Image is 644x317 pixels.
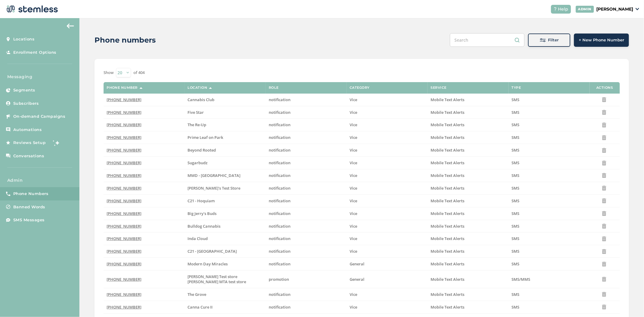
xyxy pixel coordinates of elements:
[350,304,357,310] span: Vice
[512,211,587,216] label: SMS
[107,86,138,90] label: Phone number
[431,122,505,127] label: Mobile Text Alerts
[431,110,464,115] span: Mobile Text Alerts
[512,305,587,310] label: SMS
[512,110,587,115] label: SMS
[187,305,262,310] label: Canna Cure II
[187,236,262,241] label: Inda Cloud
[13,50,56,56] span: Enrollment Options
[431,186,505,191] label: Mobile Text Alerts
[209,87,212,89] img: icon-sort-1e1d7615.svg
[269,97,290,102] span: notification
[574,34,629,47] button: + New Phone Number
[558,6,569,12] span: Help
[269,305,344,310] label: notification
[590,82,620,94] th: Actions
[13,153,44,159] span: Conversations
[512,223,520,229] span: SMS
[431,305,505,310] label: Mobile Text Alerts
[107,223,141,229] span: [PHONE_NUMBER]
[431,148,505,153] label: Mobile Text Alerts
[350,110,425,115] label: Vice
[512,173,587,178] label: SMS
[269,135,344,140] label: notification
[107,198,141,203] span: [PHONE_NUMBER]
[350,292,425,297] label: Vice
[107,135,181,140] label: (979) 216-3611
[431,135,505,140] label: Mobile Text Alerts
[107,160,141,165] span: [PHONE_NUMBER]
[431,198,505,203] label: Mobile Text Alerts
[269,236,344,241] label: notification
[269,185,290,191] span: notification
[269,110,290,115] span: notification
[187,135,262,140] label: Prime Leaf on Park
[107,160,181,165] label: (970) 718-5678
[553,7,557,11] img: icon-help-white-03924b79.svg
[512,261,587,267] label: SMS
[269,86,279,90] label: Role
[350,211,357,216] span: Vice
[512,292,520,297] span: SMS
[512,147,520,153] span: SMS
[512,304,520,310] span: SMS
[512,277,530,282] span: SMS/MMS
[350,248,357,254] span: Vice
[350,185,357,191] span: Vice
[350,277,425,282] label: General
[350,211,425,216] label: Vice
[512,122,520,127] span: SMS
[636,8,639,10] img: icon_down-arrow-small-66adaf34.svg
[350,135,357,140] span: Vice
[187,198,262,203] label: C21 - Hoquiam
[431,122,464,127] span: Mobile Text Alerts
[350,160,357,165] span: Vice
[187,186,262,191] label: Brian's Test Store
[431,110,505,115] label: Mobile Text Alerts
[107,304,141,310] span: [PHONE_NUMBER]
[269,198,344,203] label: notification
[512,148,587,153] label: SMS
[269,160,290,165] span: notification
[431,211,505,216] label: Mobile Text Alerts
[431,261,464,267] span: Mobile Text Alerts
[431,261,505,267] label: Mobile Text Alerts
[350,148,425,153] label: Vice
[431,292,464,297] span: Mobile Text Alerts
[579,37,624,43] span: + New Phone Number
[512,249,587,254] label: SMS
[350,198,357,203] span: Vice
[13,36,35,42] span: Locations
[104,70,114,76] label: Show
[187,110,262,115] label: Five Star
[431,248,464,254] span: Mobile Text Alerts
[50,137,62,149] img: glitter-stars-b7820f95.gif
[512,135,520,140] span: SMS
[431,236,505,241] label: Mobile Text Alerts
[107,110,181,115] label: (985) 323-5680
[107,236,141,241] span: [PHONE_NUMBER]
[512,236,587,241] label: SMS
[107,292,141,297] span: [PHONE_NUMBER]
[187,249,262,254] label: C21 - Aberdeen
[512,224,587,229] label: SMS
[107,211,141,216] span: [PHONE_NUMBER]
[13,127,42,133] span: Automations
[576,6,594,13] div: ADMIN
[431,173,505,178] label: Mobile Text Alerts
[13,140,46,146] span: Reviews Setup
[512,292,587,297] label: SMS
[139,87,143,89] img: icon-sort-1e1d7615.svg
[350,261,364,267] span: General
[350,173,425,178] label: Vice
[269,248,290,254] span: notification
[269,160,344,165] label: notification
[269,304,290,310] span: notification
[269,173,344,178] label: notification
[431,86,447,90] label: Service
[350,110,357,115] span: Vice
[614,288,644,317] iframe: Chat Widget
[13,191,49,197] span: Phone Numbers
[269,249,344,254] label: notification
